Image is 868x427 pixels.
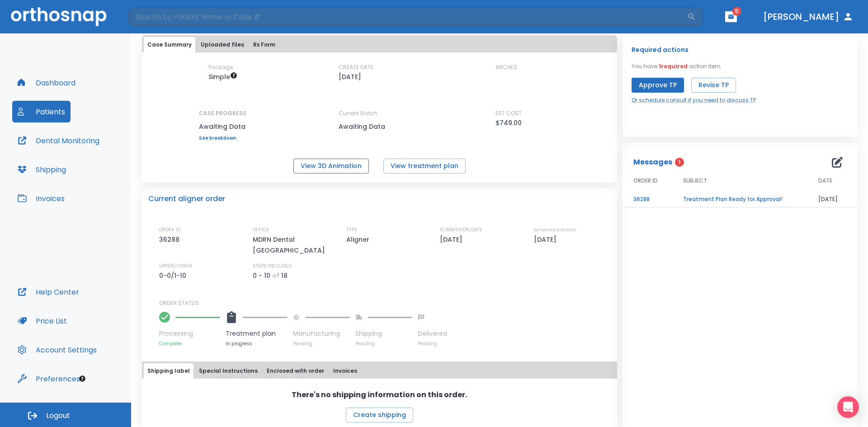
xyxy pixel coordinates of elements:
td: 36288 [623,192,672,207]
p: TYPE [346,226,357,234]
button: Enclosed with order [263,363,328,379]
p: 0 - 10 [253,270,270,281]
button: Invoices [330,363,361,379]
button: [PERSON_NAME] [759,9,857,25]
span: 1 [675,158,684,167]
p: ESTIMATED SHIP DATE [534,226,576,234]
span: 5 [732,7,741,16]
p: Current Batch [339,109,420,117]
p: $749.00 [495,117,522,128]
p: Pending [355,340,412,347]
div: tabs [144,363,615,379]
input: Search by Patient Name or Case # [129,8,687,26]
button: Invoices [12,188,70,209]
p: ORDER ID [159,226,180,234]
td: [DATE] [807,192,857,207]
p: [DATE] [534,234,560,245]
button: Shipping [12,159,71,180]
p: Awaiting Data [199,121,246,132]
p: STEPS INCLUDED [253,262,292,270]
p: In progress [226,340,288,347]
button: Preferences [12,368,85,389]
p: Messages [633,157,672,168]
p: 18 [281,270,288,281]
p: You have action item [632,62,721,70]
span: 1 required [659,62,688,70]
p: 36288 [159,234,183,245]
button: Patients [12,101,71,122]
p: Package [208,63,233,71]
button: Create shipping [346,408,413,422]
p: Manufacturing [293,329,350,338]
p: ARCHES [495,63,517,71]
td: Treatment Plan Ready for Approval! [672,192,807,207]
a: Or schedule consult if you need to discuss TP [632,96,756,104]
button: Price List [12,310,72,332]
p: Processing [159,329,220,338]
p: of [272,270,279,281]
button: View treatment plan [383,159,466,174]
p: There's no shipping information on this order. [292,389,467,400]
button: Uploaded files [197,37,248,52]
span: DATE [818,177,832,185]
span: Up to 10 steps (20 aligners) [208,72,237,81]
a: See breakdown [199,136,246,141]
p: Aligner [346,234,373,245]
button: Shipping label [144,363,193,379]
p: [DATE] [440,234,466,245]
button: Special Instructions [195,363,261,379]
button: Case Summary [144,37,195,52]
div: Open Intercom Messenger [837,396,859,418]
p: 0-0/1-10 [159,270,189,281]
p: SUBMISSION DATE [440,226,482,234]
p: [DATE] [339,71,361,82]
p: Pending [293,340,350,347]
span: Logout [46,411,70,421]
p: Complete [159,340,220,347]
p: UPPER/LOWER [159,262,192,270]
button: Revise TP [691,78,736,93]
button: Rx Form [250,37,279,52]
p: MDRN Dental [GEOGRAPHIC_DATA] [253,234,330,256]
p: Awaiting Data [339,121,420,132]
span: ORDER ID [633,177,658,185]
p: Delivered [418,329,447,338]
p: OFFICE [253,226,269,234]
button: Dental Monitoring [12,130,105,151]
img: Orthosnap [11,7,107,26]
div: tabs [144,37,615,52]
p: Pending [418,340,447,347]
p: Treatment plan [226,329,288,338]
button: View 3D Animation [293,159,369,174]
p: CASE PROGRESS [199,109,246,117]
button: Help Center [12,281,85,303]
p: Required actions [632,44,689,55]
p: Current aligner order [148,193,225,204]
p: CREATE DATE [339,63,373,71]
span: SUBJECT [683,177,707,185]
div: Tooltip anchor [78,375,86,383]
button: Dashboard [12,72,81,94]
p: EST COST [495,109,522,117]
button: Approve TP [632,78,684,93]
p: Shipping [355,329,412,338]
p: ORDER STATUS [159,299,611,307]
button: Account Settings [12,339,102,361]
